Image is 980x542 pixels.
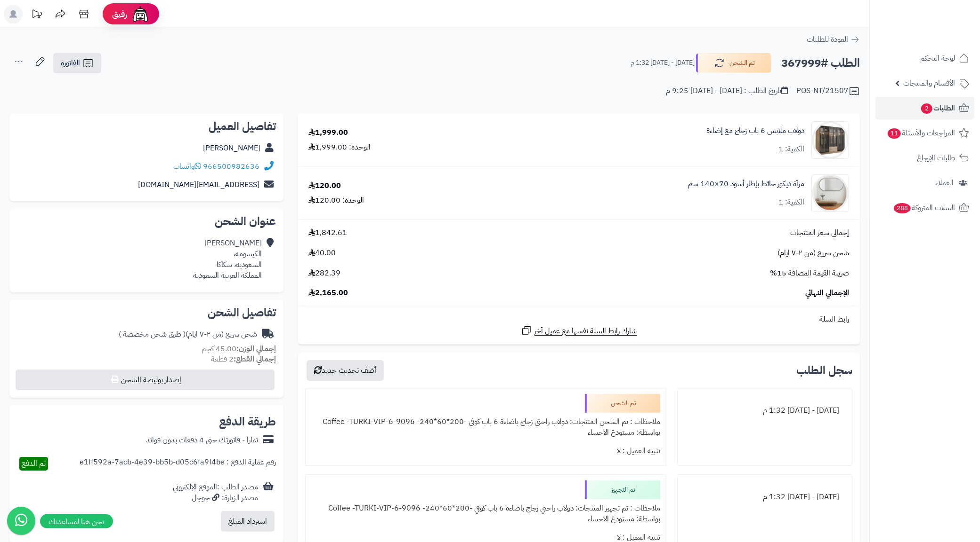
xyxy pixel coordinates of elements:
a: العودة للطلبات [807,34,860,45]
span: السلات المتروكة [893,201,955,214]
h3: سجل الطلب [796,365,852,376]
a: الفاتورة [53,53,101,73]
span: شحن سريع (من ٢-٧ ايام) [778,248,849,259]
div: 1,999.00 [308,127,348,138]
img: 1753786237-1-90x90.jpg [812,174,849,212]
div: تمارا - فاتورتك حتى 4 دفعات بدون فوائد [146,435,258,446]
div: شحن سريع (من ٢-٧ ايام) [119,329,257,340]
div: تاريخ الطلب : [DATE] - [DATE] 9:25 م [666,86,788,96]
small: [DATE] - [DATE] 1:32 م [631,58,695,68]
span: المراجعات والأسئلة [887,126,955,140]
a: [PERSON_NAME] [203,142,260,154]
h2: تفاصيل العميل [17,121,276,132]
h2: الطلب #367999 [781,54,860,73]
a: 966500982636 [203,161,259,172]
span: ضريبة القيمة المضافة 15% [770,268,849,279]
a: الطلبات2 [875,97,974,119]
a: لوحة التحكم [875,47,974,70]
span: الأقسام والمنتجات [903,77,955,90]
a: [EMAIL_ADDRESS][DOMAIN_NAME] [138,179,259,190]
strong: إجمالي الوزن: [236,343,276,354]
a: المراجعات والأسئلة11 [875,122,974,144]
button: تم الشحن [696,53,771,73]
img: 1742132665-110103010023.1-90x90.jpg [812,121,849,159]
div: تم الشحن [585,394,660,413]
a: السلات المتروكة288 [875,196,974,219]
h2: تفاصيل الشحن [17,307,276,318]
div: تم التجهيز [585,480,660,499]
a: مرآة ديكور حائط بإطار أسود 70×140 سم [688,179,804,189]
a: شارك رابط السلة نفسها مع عميل آخر [521,325,637,337]
span: لوحة التحكم [920,52,955,65]
small: 45.00 كجم [202,343,276,354]
strong: إجمالي القطع: [234,353,276,365]
div: رابط السلة [301,314,856,325]
div: ملاحظات : تم الشحن المنتجات: دولاب راحتي زجاج باضاءة 6 باب كوفي -200*60*240- Coffee -TURKI-VIP-6-... [311,413,660,442]
div: مصدر الطلب :الموقع الإلكتروني [173,482,258,503]
span: 2,165.00 [308,288,348,298]
span: العودة للطلبات [807,34,848,45]
button: استرداد المبلغ [221,511,275,532]
div: ملاحظات : تم تجهيز المنتجات: دولاب راحتي زجاج باضاءة 6 باب كوفي -200*60*240- Coffee -TURKI-VIP-6-... [311,499,660,528]
div: الكمية: 1 [778,144,804,155]
span: 1,842.61 [308,228,347,238]
div: الكمية: 1 [778,197,804,208]
span: العملاء [935,176,954,189]
div: مصدر الزيارة: جوجل [173,493,258,503]
a: واتساب [173,161,201,172]
a: تحديثات المنصة [25,5,49,26]
small: 2 قطعة [211,353,276,365]
div: الوحدة: 120.00 [308,195,364,206]
div: رقم عملية الدفع : e1ff592a-7acb-4e39-bb5b-d05c6fa9f4be [80,457,276,471]
div: 120.00 [308,181,341,191]
span: شارك رابط السلة نفسها مع عميل آخر [535,326,637,337]
a: دولاب ملابس 6 باب زجاج مع إضاءة [706,126,804,136]
button: أضف تحديث جديد [307,360,384,381]
div: الوحدة: 1,999.00 [308,142,371,153]
span: الطلبات [920,102,955,115]
div: [PERSON_NAME] الكيسومه، السعوديه، سكاكا المملكة العربية السعودية [193,238,262,281]
h2: طريقة الدفع [219,416,276,427]
img: logo-2.png [916,26,971,46]
img: ai-face.png [131,5,150,24]
span: الفاتورة [61,57,80,69]
span: الإجمالي النهائي [805,288,849,298]
span: رفيق [112,8,127,20]
span: ( طرق شحن مخصصة ) [119,329,186,340]
span: 2 [921,103,932,114]
div: POS-NT/21507 [796,86,860,97]
span: 11 [888,128,901,139]
div: [DATE] - [DATE] 1:32 م [683,401,846,420]
span: إجمالي سعر المنتجات [790,228,849,238]
h2: عنوان الشحن [17,216,276,227]
div: [DATE] - [DATE] 1:32 م [683,488,846,506]
span: 288 [894,203,911,213]
span: 40.00 [308,248,336,259]
div: تنبيه العميل : لا [311,442,660,460]
span: 282.39 [308,268,340,279]
span: تم الدفع [22,458,46,469]
a: طلبات الإرجاع [875,147,974,169]
a: العملاء [875,172,974,194]
button: إصدار بوليصة الشحن [16,369,275,390]
span: طلبات الإرجاع [917,151,955,165]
